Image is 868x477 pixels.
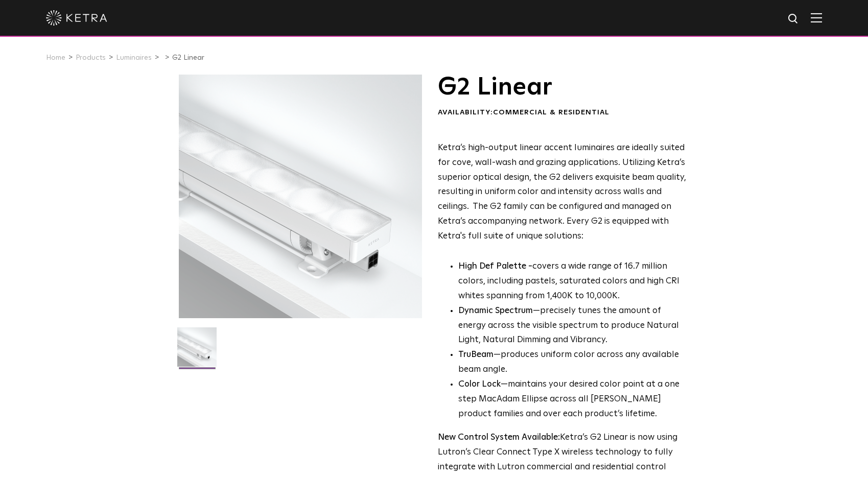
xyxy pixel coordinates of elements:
[116,54,152,61] a: Luminaires
[172,54,204,61] a: G2 Linear
[458,262,532,271] strong: High Def Palette -
[787,13,800,26] img: search icon
[493,109,609,116] span: Commercial & Residential
[438,75,687,100] h1: G2 Linear
[458,377,687,422] li: —maintains your desired color point at a one step MacAdam Ellipse across all [PERSON_NAME] produc...
[46,10,107,26] img: ketra-logo-2019-white
[177,327,217,374] img: G2-Linear-2021-Web-Square
[458,348,687,377] li: —produces uniform color across any available beam angle.
[458,259,687,304] p: covers a wide range of 16.7 million colors, including pastels, saturated colors and high CRI whit...
[46,54,65,61] a: Home
[458,380,501,389] strong: Color Lock
[458,306,533,315] strong: Dynamic Spectrum
[438,433,560,442] strong: New Control System Available:
[438,108,687,118] div: Availability:
[438,141,687,244] p: Ketra’s high-output linear accent luminaires are ideally suited for cove, wall-wash and grazing a...
[458,350,494,359] strong: TruBeam
[76,54,106,61] a: Products
[458,304,687,348] li: —precisely tunes the amount of energy across the visible spectrum to produce Natural Light, Natur...
[811,13,822,22] img: Hamburger%20Nav.svg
